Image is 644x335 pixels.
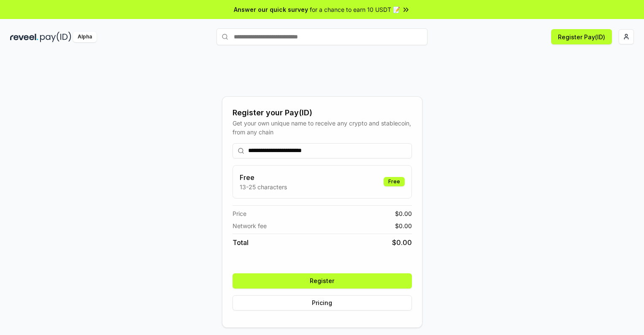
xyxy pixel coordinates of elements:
[240,172,287,182] h3: Free
[233,107,412,119] div: Register your Pay(ID)
[233,221,267,230] span: Network fee
[240,182,287,191] p: 13-25 characters
[234,5,308,14] span: Answer our quick survey
[233,119,412,136] div: Get your own unique name to receive any crypto and stablecoin, from any chain
[10,32,38,42] img: reveel_dark
[392,237,412,248] span: $ 0.00
[40,32,71,42] img: pay_id
[233,273,412,289] button: Register
[395,221,412,230] span: $ 0.00
[551,29,612,44] button: Register Pay(ID)
[233,237,249,248] span: Total
[233,295,412,310] button: Pricing
[73,32,97,42] div: Alpha
[395,209,412,218] span: $ 0.00
[384,177,405,186] div: Free
[233,209,246,218] span: Price
[310,5,400,14] span: for a chance to earn 10 USDT 📝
